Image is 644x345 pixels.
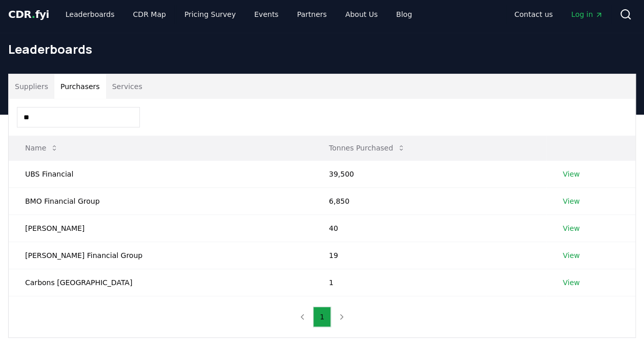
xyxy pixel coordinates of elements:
[506,5,611,24] nav: Main
[337,5,386,24] a: About Us
[9,74,54,99] button: Suppliers
[125,5,174,24] a: CDR Map
[313,160,546,187] td: 39,500
[54,74,106,99] button: Purchasers
[506,5,561,24] a: Contact us
[563,169,579,179] a: View
[246,5,286,24] a: Events
[313,214,546,242] td: 40
[8,7,49,21] a: CDR.fyi
[321,138,413,158] button: Tonnes Purchased
[289,5,335,24] a: Partners
[563,223,579,233] a: View
[313,242,546,269] td: 19
[176,5,244,24] a: Pricing Survey
[9,160,313,187] td: UBS Financial
[57,5,123,24] a: Leaderboards
[563,250,579,261] a: View
[8,8,49,20] span: CDR fyi
[388,5,420,24] a: Blog
[563,5,611,24] a: Log in
[32,8,35,20] span: .
[563,277,579,288] a: View
[571,9,603,19] span: Log in
[563,196,579,206] a: View
[8,41,636,57] h1: Leaderboards
[313,187,546,214] td: 6,850
[313,307,331,327] button: 1
[17,138,67,158] button: Name
[9,214,313,242] td: [PERSON_NAME]
[9,269,313,296] td: Carbons [GEOGRAPHIC_DATA]
[313,269,546,296] td: 1
[57,5,420,24] nav: Main
[9,187,313,214] td: BMO Financial Group
[9,242,313,269] td: [PERSON_NAME] Financial Group
[106,74,149,99] button: Services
